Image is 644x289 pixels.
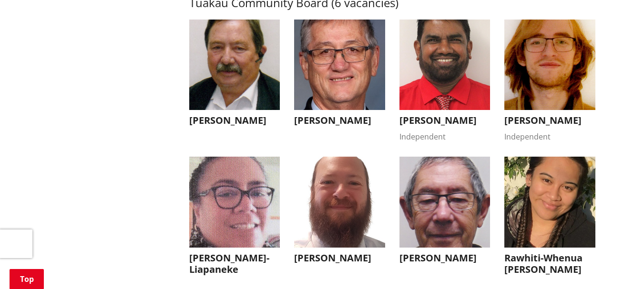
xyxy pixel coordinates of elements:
a: Top [10,269,44,289]
button: Rawhiti-Whenua [PERSON_NAME] [504,157,595,280]
h3: [PERSON_NAME]-Liapaneke [189,252,280,275]
button: [PERSON_NAME] Independent [504,20,595,143]
button: [PERSON_NAME] [294,20,385,131]
img: WO-B-TU__TEMA-LIAPANEKE_G__AtNkf [189,157,280,248]
img: WO-B-TU__BETTY_C__wojy3 [294,20,385,110]
img: WO-B-TU__MATENA NGATAKI_R__MXv3T [504,157,595,248]
h3: Rawhiti-Whenua [PERSON_NAME] [504,252,595,275]
h3: [PERSON_NAME] [504,115,595,126]
h3: [PERSON_NAME] [399,252,491,264]
button: [PERSON_NAME]-Liapaneke [189,157,280,280]
iframe: Messenger Launcher [600,249,634,283]
button: [PERSON_NAME] Independent [399,20,491,143]
button: [PERSON_NAME] [399,157,491,269]
div: Independent [504,131,595,142]
img: WO-B-TU__COLEMAN_P__vVS9z [399,157,491,248]
h3: [PERSON_NAME] [294,115,385,126]
button: [PERSON_NAME] [189,20,280,131]
button: [PERSON_NAME] [294,157,385,269]
img: WO-B-TU__KUMAR_D__o5Yns [399,20,491,110]
h3: [PERSON_NAME] [189,115,280,126]
h3: [PERSON_NAME] [399,115,491,126]
div: Independent [399,131,491,142]
img: WO-B-TU__HENDERSON_D__Fqpcs [504,20,595,110]
img: WO-B-TU__GEE_R__TjtLa [189,20,280,110]
img: WO-B-TU__WATSON_L__PrrJq [294,157,385,248]
h3: [PERSON_NAME] [294,252,385,264]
